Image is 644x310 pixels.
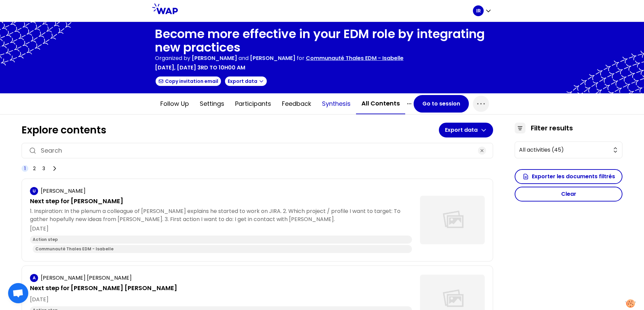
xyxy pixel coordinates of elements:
[519,146,609,154] span: All activities (45)
[42,165,45,172] span: 3
[230,94,277,114] button: Participants
[155,54,190,62] p: Organized by
[155,76,222,87] button: Copy invitation email
[414,95,469,113] button: Go to session
[473,5,492,16] button: IR
[155,64,245,72] p: [DATE], [DATE] 3rd to 10h00 am
[24,165,26,172] span: 1
[515,169,622,184] button: Exporter les documents filtrés
[8,283,28,303] a: Ouvrir le chat
[30,207,412,223] p: 1. Inspiration: In the plenum a colleague of [PERSON_NAME] explains he started to work on JIRA. 2...
[356,93,405,114] button: All contents
[33,188,36,194] p: U
[192,54,295,62] p: and
[439,123,493,137] button: Export data
[30,225,412,233] p: [DATE]
[515,142,622,158] button: All activities (45)
[30,296,412,304] p: [DATE]
[33,275,36,281] p: A
[194,94,230,114] button: Settings
[277,94,317,114] button: Feedback
[224,76,267,87] button: Export data
[297,54,304,62] p: for
[250,54,295,62] span: [PERSON_NAME]
[33,245,412,253] div: Communauté Thales EDM - Isabelle
[33,165,36,172] span: 2
[30,236,412,244] div: Action step
[531,123,573,133] h3: Filter results
[41,274,132,282] p: [PERSON_NAME] [PERSON_NAME]
[317,94,356,114] button: Synthesis
[30,196,412,206] p: Next step for [PERSON_NAME]
[30,283,412,293] p: Next step for [PERSON_NAME] [PERSON_NAME]
[22,124,439,136] h1: Explore contents
[41,187,86,195] p: [PERSON_NAME]
[155,94,194,114] button: Follow up
[155,27,489,54] h1: Become more effective in your EDM role by integrating new practices
[515,187,622,201] button: Clear
[306,54,404,62] p: Communauté Thales EDM - Isabelle
[476,7,481,14] p: IR
[192,54,237,62] span: [PERSON_NAME]
[41,146,474,155] input: Search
